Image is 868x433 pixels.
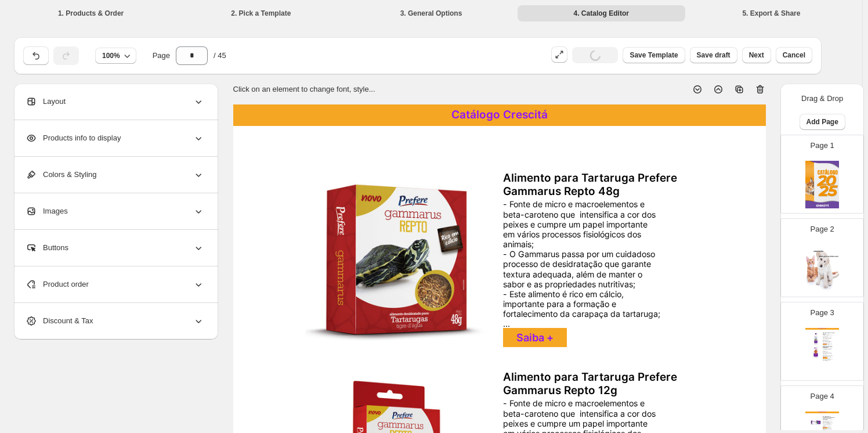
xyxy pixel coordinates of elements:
[95,48,136,64] button: 100%
[630,50,678,60] span: Save Template
[697,50,730,60] span: Save draft
[783,50,805,60] span: Cancel
[823,427,827,428] div: Saiba +
[742,47,771,63] button: Next
[749,50,764,60] span: Next
[102,51,120,60] span: 100%
[805,161,839,208] img: cover page
[233,84,375,95] p: Click on an element to change font, style...
[233,104,766,126] div: Catálogo Crescitá
[800,114,845,130] button: Add Page
[296,169,496,351] img: primaryImage
[823,430,836,433] div: Imunizan Pet Ativador do sistema imunológico para cães
[780,302,864,381] div: Page 3Catálogo CrescitáprimaryImageDiarril Hydra Reconstituinte HídricoRestaura nutrientes e elet...
[690,47,737,63] button: Save draft
[823,416,836,420] div: Diarril Medicamento probiótico para cães à base de Saccharomyces cerevisiae
[823,344,827,345] div: Saiba +
[623,47,685,63] button: Save Template
[503,199,660,329] div: - Fonte de micro e macroelementos e beta-caroteno que intensifica a cor dos peixes e cumpre um pa...
[776,47,812,63] button: Cancel
[823,420,833,430] div: Previne a colonização do intestino por micro-organismos patogênicos. Melhora a taxa de absorção [...
[805,328,839,330] div: Catálogo Crescitá
[503,172,702,199] div: Alimento para Tartaruga Prefere Gammarus Repto 48g
[811,307,834,319] p: Page 3
[823,334,833,348] div: Restaura nutrientes e eletrólitos perdidos durante a desidratação ocasionadas por diarreia em cãe...
[26,242,68,254] span: Buttons
[823,357,827,358] div: Saiba +
[805,412,839,413] div: Catálogo Crescitá
[503,371,702,398] div: Alimento para Tartaruga Prefere Gammarus Repto 12g
[805,244,839,292] img: cover page
[811,140,834,151] p: Page 1
[26,132,121,144] span: Products info to display
[503,328,567,347] div: Saiba +
[823,333,836,334] div: Diarril Hydra Reconstituinte Hídrico
[214,50,226,62] span: / 45
[801,93,843,104] p: Drag & Drop
[780,218,864,297] div: Page 2cover page
[823,347,836,348] div: D3 Vet Suplemento de Vitamina D3
[780,135,864,214] div: Page 1cover page
[26,96,66,107] span: Layout
[811,391,834,402] p: Page 4
[809,416,822,429] img: primaryImage
[26,169,96,181] span: Colors & Styling
[153,50,170,62] span: Page
[823,348,833,362] div: A vitamina D é um hormônio esteróide lipossolúvel essencial para cães e gatos. A deficiência ou i...
[809,346,822,359] img: primaryImage
[806,117,838,127] span: Add Page
[26,315,93,327] span: Discount & Tax
[26,205,68,217] span: Images
[811,223,834,235] p: Page 2
[809,333,822,345] img: primaryImage
[26,279,89,290] span: Product order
